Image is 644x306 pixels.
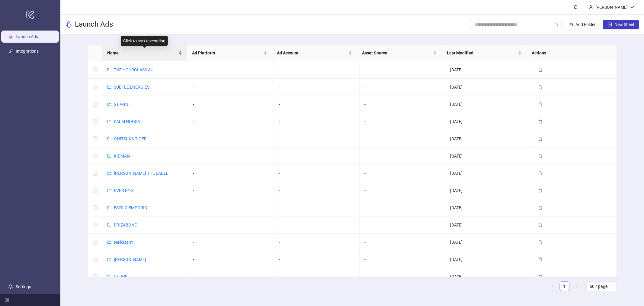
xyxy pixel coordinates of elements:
td: - [360,130,445,148]
td: - [274,199,360,216]
td: - [274,61,360,79]
td: [DATE] [445,251,531,268]
td: - [360,79,445,96]
span: folder [107,223,111,227]
span: delete [538,154,543,158]
td: - [360,113,445,130]
td: - [274,96,360,113]
th: Last Modified [442,45,527,61]
a: SUBTLE ENERGIES [114,85,149,90]
td: [DATE] [445,61,531,79]
td: - [188,165,274,182]
a: EVER BY X [114,188,134,193]
td: - [360,148,445,165]
li: Next Page [572,282,582,291]
button: right [572,282,582,291]
span: folder [107,154,111,158]
span: Add Folder [575,22,596,27]
span: folder-add [569,22,573,27]
span: folder [107,137,111,141]
td: [DATE] [445,79,531,96]
a: ONITSUKA TIGER [114,136,147,141]
td: - [360,199,445,216]
span: delete [538,85,543,89]
a: 1 [560,282,569,291]
span: delete [538,257,543,262]
div: Page Size [586,282,617,291]
td: - [188,130,274,148]
td: [DATE] [445,216,531,234]
span: delete [538,102,543,106]
a: PALM NOOSA [114,119,140,124]
td: - [360,251,445,268]
th: Actions [527,45,612,61]
a: Integrations [16,49,39,54]
td: [DATE] [445,268,531,285]
span: Ad Platform [192,50,262,56]
td: - [274,130,360,148]
a: Settings [16,284,31,289]
span: right [575,284,578,288]
div: Click to sort ascending [121,36,168,46]
span: bell [574,5,578,9]
span: delete [538,68,543,72]
td: - [188,199,274,216]
td: - [274,182,360,199]
span: rocket [65,21,72,28]
td: [DATE] [445,234,531,251]
li: 1 [560,282,569,291]
span: folder [107,257,111,262]
a: ST AGNI [114,102,130,107]
th: Ad Platform [187,45,272,61]
td: - [274,268,360,285]
td: - [274,79,360,96]
a: KIDMAN [114,154,130,158]
a: [PERSON_NAME] [114,257,146,262]
span: delete [538,223,543,227]
span: Name [107,50,177,56]
td: - [188,234,274,251]
span: folder [107,85,111,89]
td: - [360,216,445,234]
td: - [360,268,445,285]
span: folder [107,119,111,124]
td: - [188,96,274,113]
span: Ad Account [277,50,347,56]
li: Previous Page [548,282,557,291]
td: - [274,113,360,130]
span: folder [107,171,111,175]
span: folder [107,206,111,210]
td: [DATE] [445,148,531,165]
span: delete [538,275,543,279]
td: - [188,79,274,96]
span: Asset Source [362,50,432,56]
div: [PERSON_NAME] [593,4,630,11]
span: Last Modified [447,50,517,56]
td: - [188,216,274,234]
h3: Launch Ads [75,20,113,29]
span: delete [538,240,543,244]
td: - [188,148,274,165]
a: [PERSON_NAME] THE LABEL [114,171,168,176]
td: [DATE] [445,113,531,130]
a: THE HOURGLASS AU [114,67,153,72]
span: left [551,284,554,288]
span: folder [107,275,111,279]
a: Lindelli [114,274,127,279]
td: - [188,61,274,79]
span: folder [107,102,111,106]
span: plus-square [608,22,612,27]
button: Add Folder [564,20,601,29]
td: - [274,165,360,182]
span: user [589,5,593,9]
span: delete [538,171,543,175]
span: search [555,22,559,27]
td: [DATE] [445,182,531,199]
a: Launch Ads [16,34,38,39]
td: [DATE] [445,199,531,216]
td: - [274,148,360,165]
td: - [360,234,445,251]
td: - [274,234,360,251]
td: [DATE] [445,165,531,182]
a: DRIZABONE [114,223,137,227]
